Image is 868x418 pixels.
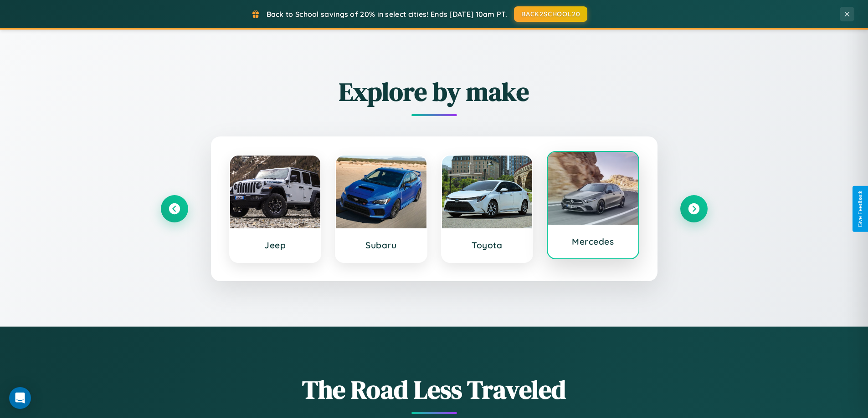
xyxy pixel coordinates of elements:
div: Give Feedback [857,191,863,227]
h3: Subaru [345,240,417,251]
h3: Mercedes [557,236,629,247]
h1: The Road Less Traveled [161,372,708,407]
h3: Jeep [239,240,312,251]
div: Open Intercom Messenger [9,387,31,409]
span: Back to School savings of 20% in select cities! Ends [DATE] 10am PT. [267,10,507,19]
h3: Toyota [451,240,524,251]
button: BACK2SCHOOL20 [514,6,587,22]
h2: Explore by make [161,74,708,109]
